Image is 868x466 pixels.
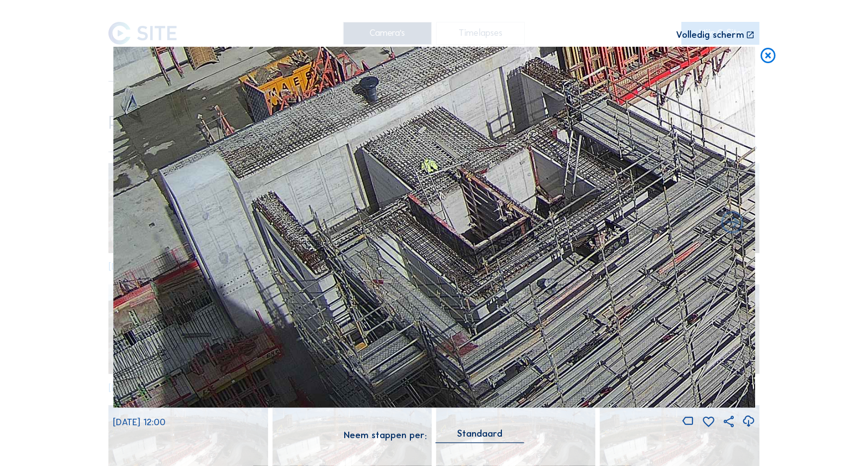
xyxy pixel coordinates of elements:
[719,210,747,237] i: Back
[113,417,166,428] span: [DATE] 12:00
[113,47,755,408] img: Image
[676,30,745,40] div: Volledig scherm
[344,431,427,440] div: Neem stappen per:
[457,429,502,438] div: Standaard
[436,429,524,443] div: Standaard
